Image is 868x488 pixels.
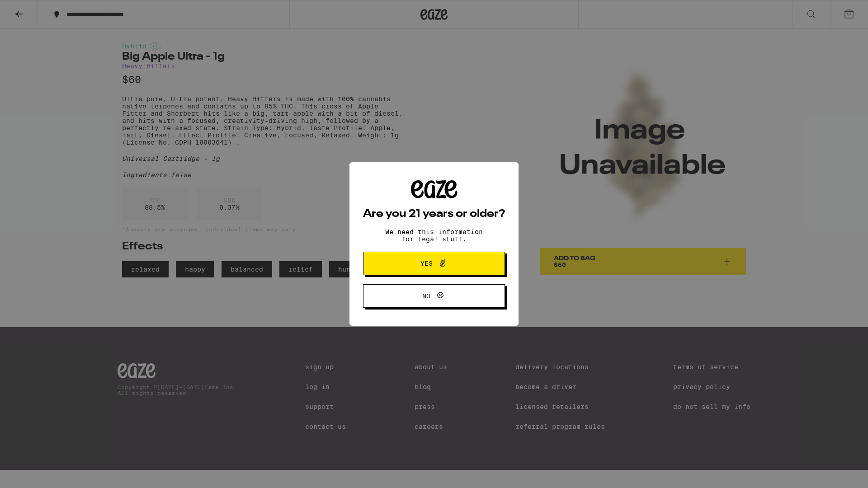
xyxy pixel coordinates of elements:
p: We need this information for legal stuff. [377,228,491,243]
h2: Are you 21 years or older? [363,209,505,220]
span: No [422,293,430,299]
span: Yes [420,260,433,267]
button: No [363,284,505,308]
button: Yes [363,252,505,275]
